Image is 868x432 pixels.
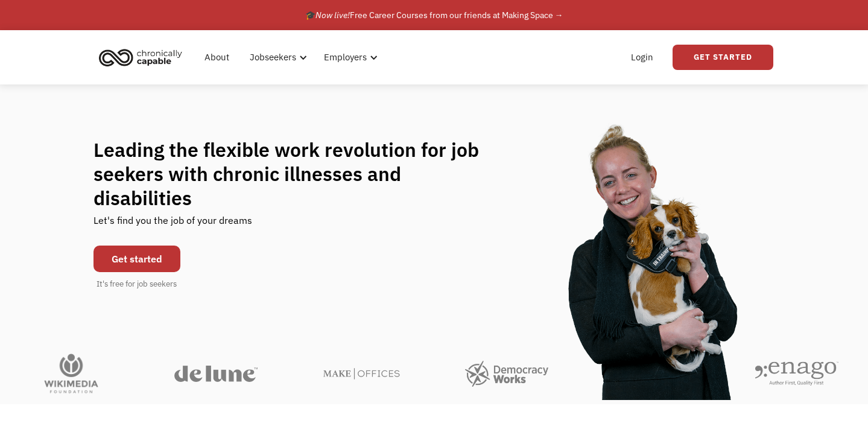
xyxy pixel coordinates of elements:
[97,278,177,290] div: It's free for job seekers
[93,210,252,240] div: Let's find you the job of your dreams
[93,138,502,210] h1: Leading the flexible work revolution for job seekers with chronic illnesses and disabilities
[315,10,350,21] em: Now live!
[317,38,381,77] div: Employers
[250,50,296,65] div: Jobseekers
[95,44,186,71] img: Chronically Capable logo
[624,38,661,77] a: Login
[242,38,311,77] div: Jobseekers
[673,45,773,70] a: Get Started
[197,38,236,77] a: About
[95,44,191,71] a: home
[324,50,367,65] div: Employers
[305,8,563,22] div: 🎓 Free Career Courses from our friends at Making Space →
[93,246,180,272] a: Get started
